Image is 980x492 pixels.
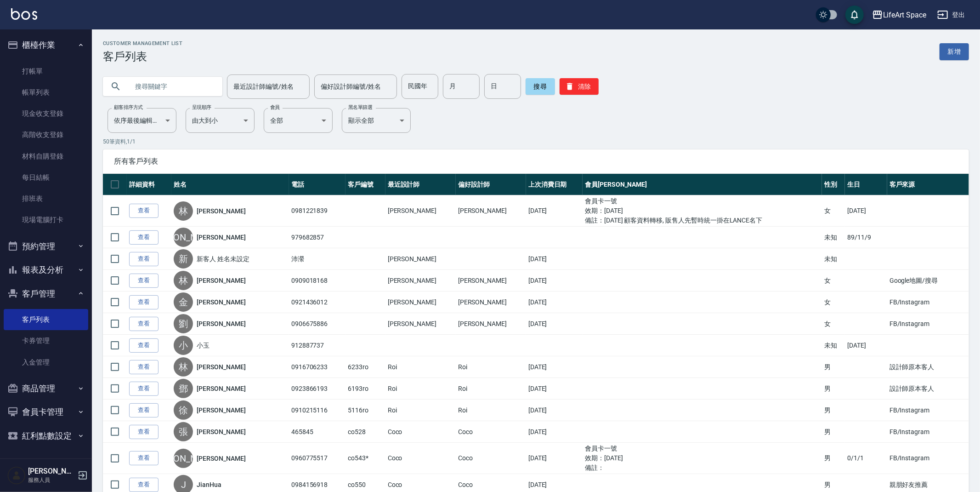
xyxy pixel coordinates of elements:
td: Roi [385,356,456,378]
div: 由大到小 [186,108,255,133]
td: 0921436012 [289,292,346,313]
a: 帳單列表 [4,82,88,103]
button: 清除 [560,78,599,95]
td: [PERSON_NAME] [385,292,456,313]
td: 男 [822,421,845,443]
td: [PERSON_NAME] [385,313,456,335]
div: [PERSON_NAME] [174,449,193,468]
button: 櫃檯作業 [4,33,88,57]
button: LifeArt Space [868,6,930,24]
a: [PERSON_NAME] [197,406,245,415]
td: 6193ro [346,378,385,400]
label: 顧客排序方式 [114,104,143,111]
a: [PERSON_NAME] [197,276,245,285]
button: save [845,6,864,24]
div: 金 [174,292,193,312]
td: Coco [385,421,456,443]
td: Roi [456,400,526,421]
th: 客戶來源 [887,174,969,195]
a: 查看 [129,451,159,465]
td: 男 [822,400,845,421]
th: 上次消費日期 [526,174,583,195]
a: 查看 [129,382,159,396]
td: 89/11/9 [845,227,887,248]
button: 紅利點數設定 [4,424,88,448]
td: Coco [385,443,456,474]
label: 黑名單篩選 [348,104,372,111]
td: Coco [456,443,526,474]
td: 女 [822,292,845,313]
a: 查看 [129,317,159,331]
th: 電話 [289,174,346,195]
th: 會員[PERSON_NAME] [583,174,822,195]
h3: 客戶列表 [103,50,182,63]
td: [DATE] [526,195,583,227]
td: [DATE] [526,248,583,270]
div: 張 [174,422,193,441]
a: [PERSON_NAME] [197,384,245,393]
td: [DATE] [526,378,583,400]
td: 0923866193 [289,378,346,400]
p: 50 筆資料, 1 / 1 [103,137,969,146]
td: [DATE] [526,443,583,474]
a: 小玉 [197,341,210,350]
td: 0906675886 [289,313,346,335]
button: 會員卡管理 [4,400,88,424]
div: 全部 [264,108,333,133]
a: [PERSON_NAME] [197,362,245,372]
button: 登出 [934,6,969,23]
div: 劉 [174,314,193,333]
td: 0/1/1 [845,443,887,474]
div: 林 [174,271,193,290]
button: 商品管理 [4,377,88,400]
h5: [PERSON_NAME] [28,467,75,476]
td: Coco [456,421,526,443]
th: 偏好設計師 [456,174,526,195]
td: 5116ro [346,400,385,421]
img: Person [7,466,26,485]
td: 912887737 [289,335,346,356]
a: 入金管理 [4,352,88,373]
td: [DATE] [526,356,583,378]
a: 高階收支登錄 [4,124,88,145]
a: [PERSON_NAME] [197,297,245,307]
a: 查看 [129,230,159,245]
a: 查看 [129,252,159,266]
div: 林 [174,201,193,221]
ul: 備註： [585,463,820,473]
td: [PERSON_NAME] [456,313,526,335]
a: 查看 [129,274,159,288]
label: 呈現順序 [192,104,211,111]
td: 男 [822,378,845,400]
div: 林 [174,357,193,377]
td: 未知 [822,227,845,248]
a: 查看 [129,425,159,439]
td: 未知 [822,248,845,270]
div: 新 [174,249,193,269]
a: 現金收支登錄 [4,103,88,124]
a: 新增 [940,43,969,60]
a: 新客人 姓名未設定 [197,254,249,263]
th: 最近設計師 [385,174,456,195]
td: 女 [822,195,845,227]
td: 設計師原本客人 [887,356,969,378]
td: [DATE] [526,270,583,292]
a: 查看 [129,403,159,418]
th: 詳細資料 [127,174,171,195]
a: 排班表 [4,188,88,209]
td: FB/Instagram [887,421,969,443]
td: 沛瀠 [289,248,346,270]
td: [DATE] [526,421,583,443]
td: 465845 [289,421,346,443]
label: 會員 [270,104,280,111]
td: [DATE] [845,335,887,356]
td: co528 [346,421,385,443]
td: 未知 [822,335,845,356]
td: [DATE] [526,400,583,421]
a: 查看 [129,204,159,218]
div: 顯示全部 [342,108,411,133]
div: LifeArt Space [883,9,926,21]
a: [PERSON_NAME] [197,206,245,216]
td: 6233ro [346,356,385,378]
ul: 效期： [DATE] [585,453,820,463]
